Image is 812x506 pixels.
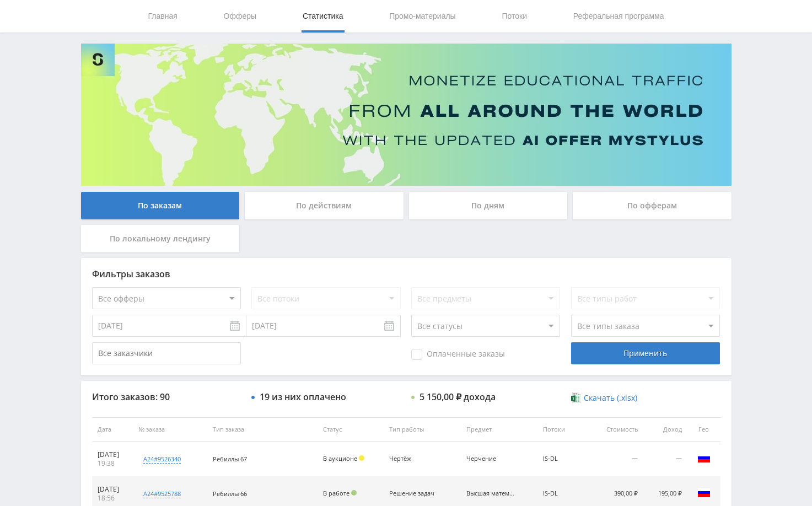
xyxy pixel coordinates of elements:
[213,455,247,463] span: Ребиллы 67
[589,417,643,442] th: Стоимость
[643,417,687,442] th: Доход
[318,417,384,442] th: Статус
[92,417,133,442] th: Дата
[687,417,720,442] th: Гео
[573,192,732,219] div: По офферам
[359,455,364,461] span: Холд
[351,490,357,496] span: Подтвержден
[98,485,128,494] div: [DATE]
[92,269,720,279] div: Фильтры заказов
[323,489,349,497] span: В работе
[81,192,240,219] div: По заказам
[461,417,537,442] th: Предмет
[81,44,732,186] img: Banner
[98,494,128,503] div: 18:56
[133,417,207,442] th: № заказа
[537,417,589,442] th: Потоки
[571,342,720,364] div: Применить
[207,417,318,442] th: Тип заказа
[466,455,516,462] div: Черчение
[384,417,460,442] th: Тип работы
[589,442,643,477] td: —
[143,489,181,498] div: a24#9525788
[98,459,128,468] div: 19:38
[81,225,240,252] div: По локальному лендингу
[143,455,181,464] div: a24#9526340
[213,489,247,498] span: Ребиллы 66
[411,349,505,360] span: Оплаченные заказы
[245,192,404,219] div: По действиям
[389,490,439,497] div: Решение задач
[697,486,711,499] img: rus.png
[571,392,580,403] img: xlsx
[571,392,637,403] a: Скачать (.xlsx)
[98,450,128,459] div: [DATE]
[389,455,439,462] div: Чертёж
[409,192,568,219] div: По дням
[260,392,346,402] div: 19 из них оплачено
[420,392,496,402] div: 5 150,00 ₽ дохода
[466,490,516,497] div: Высшая математика
[543,455,584,462] div: IS-DL
[643,442,687,477] td: —
[92,342,241,364] input: Все заказчики
[697,451,711,465] img: rus.png
[543,490,584,497] div: IS-DL
[323,454,357,462] span: В аукционе
[584,394,637,402] span: Скачать (.xlsx)
[92,392,241,402] div: Итого заказов: 90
